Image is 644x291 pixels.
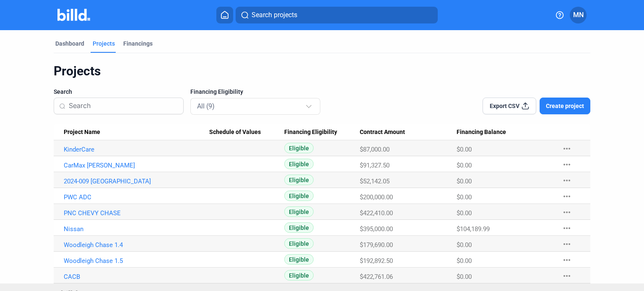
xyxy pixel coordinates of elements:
span: $104,189.99 [457,225,490,233]
span: MN [573,10,584,20]
mat-icon: more_horiz [562,175,572,185]
span: Search [54,88,72,96]
div: Dashboard [55,39,84,48]
div: Schedule of Values [209,129,284,136]
a: KinderCare [64,146,209,153]
span: $200,000.00 [360,193,393,201]
mat-icon: more_horiz [562,191,572,201]
span: Search projects [252,10,297,20]
button: Export CSV [483,98,536,114]
span: Eligible [284,143,314,153]
span: Eligible [284,238,314,249]
span: $0.00 [457,257,472,265]
span: Project Name [64,129,100,136]
span: Schedule of Values [209,129,261,136]
span: $0.00 [457,209,472,217]
div: Contract Amount [360,129,457,136]
span: $0.00 [457,273,472,281]
button: MN [570,7,587,23]
span: $91,327.50 [360,162,390,169]
span: $87,000.00 [360,146,390,153]
a: PNC CHEVY CHASE [64,209,209,217]
mat-icon: more_horiz [562,207,572,217]
div: Financings [123,39,153,48]
span: $0.00 [457,178,472,185]
span: Export CSV [490,102,519,110]
span: $179,690.00 [360,241,393,249]
a: 2024-009 [GEOGRAPHIC_DATA] [64,178,209,185]
span: Eligible [284,159,314,169]
span: Financing Eligibility [190,88,243,96]
span: $0.00 [457,162,472,169]
img: Billd Company Logo [57,9,91,21]
span: $0.00 [457,146,472,153]
a: PWC ADC [64,193,209,201]
span: Financing Eligibility [284,129,337,136]
span: Contract Amount [360,129,405,136]
mat-icon: more_horiz [562,239,572,249]
mat-icon: more_horiz [562,255,572,265]
span: $0.00 [457,193,472,201]
span: $192,892.50 [360,257,393,265]
span: Create project [546,102,584,110]
a: CACB [64,273,209,281]
div: Financing Balance [457,129,553,136]
span: Eligible [284,254,314,265]
mat-icon: more_horiz [562,160,572,170]
mat-icon: more_horiz [562,271,572,281]
span: $422,410.00 [360,209,393,217]
span: $395,000.00 [360,225,393,233]
span: Eligible [284,175,314,185]
span: Financing Balance [457,129,506,136]
a: Nissan [64,225,209,233]
input: Search [69,97,178,115]
button: Search projects [236,7,438,23]
span: Eligible [284,222,314,233]
span: Eligible [284,191,314,201]
div: Projects [54,63,590,79]
div: Projects [93,39,115,48]
mat-icon: more_horiz [562,144,572,154]
a: CarMax [PERSON_NAME] [64,162,209,169]
mat-select-trigger: All (9) [197,102,215,110]
span: $52,142.05 [360,178,390,185]
div: Financing Eligibility [284,129,360,136]
span: $422,761.06 [360,273,393,281]
a: Woodleigh Chase 1.4 [64,241,209,249]
mat-icon: more_horiz [562,223,572,233]
span: $0.00 [457,241,472,249]
div: Project Name [64,129,209,136]
button: Create project [540,98,590,114]
a: Woodleigh Chase 1.5 [64,257,209,265]
span: Eligible [284,206,314,217]
span: Eligible [284,270,314,281]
